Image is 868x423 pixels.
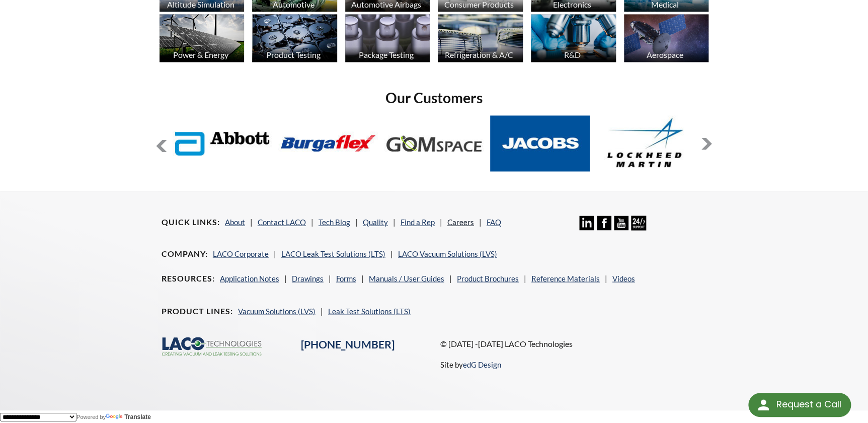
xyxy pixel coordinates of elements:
a: Find a Rep [401,217,435,226]
a: Vacuum Solutions (LVS) [238,306,315,315]
a: [PHONE_NUMBER] [301,337,394,350]
a: Drawings [292,273,324,283]
a: LACO Vacuum Solutions (LVS) [398,249,497,258]
a: edG Design [463,360,501,369]
img: GOM-Space.jpg [384,115,484,171]
p: Site by [440,358,501,370]
div: Refrigeration & A/C [436,50,522,59]
a: Manuals / User Guides [369,273,444,283]
img: industry_HVAC_670x376.jpg [438,14,523,62]
h4: Quick Links [162,217,220,227]
a: About [225,217,245,226]
h4: Company [162,248,208,259]
img: industry_ProductTesting_670x376.jpg [252,14,337,62]
img: industry_Package_670x376.jpg [345,14,430,62]
a: Package Testing [345,14,430,64]
div: Aerospace [622,50,708,59]
img: Lockheed-Martin.jpg [596,115,695,171]
a: Reference Materials [531,273,600,283]
a: Careers [447,217,474,226]
a: Forms [336,273,356,283]
a: 24/7 Support [631,223,646,232]
a: Product Testing [252,14,337,64]
img: Jacobs.jpg [490,115,590,171]
a: Tech Blog [319,217,350,226]
a: Translate [106,413,151,420]
img: industry_Power-2_670x376.jpg [160,14,245,62]
a: Product Brochures [457,273,519,283]
div: Request a Call [776,393,841,416]
h4: Resources [162,273,215,284]
a: Quality [363,217,388,226]
img: industry_R_D_670x376.jpg [531,14,616,62]
a: FAQ [487,217,501,226]
a: LACO Leak Test Solutions (LTS) [281,249,385,258]
a: Power & Energy [160,14,245,64]
a: Leak Test Solutions (LTS) [328,306,411,315]
img: Google Translate [106,413,124,420]
a: Videos [612,273,635,283]
div: R&D [529,50,615,59]
div: Request a Call [748,393,851,417]
div: Package Testing [344,50,429,59]
a: Aerospace [624,14,709,64]
a: Refrigeration & A/C [438,14,523,64]
h4: Product Lines [162,306,233,316]
a: R&D [531,14,616,64]
img: 24/7 Support Icon [631,216,646,230]
img: Burgaflex.jpg [278,115,378,171]
img: Artboard_1.jpg [624,14,709,62]
div: Product Testing [251,50,336,59]
a: Application Notes [220,273,279,283]
a: Contact LACO [258,217,306,226]
a: LACO Corporate [213,249,269,258]
p: © [DATE] -[DATE] LACO Technologies [440,337,707,350]
div: Power & Energy [158,50,244,59]
img: Abbott-Labs.jpg [173,115,272,171]
h2: Our Customers [155,89,713,107]
img: round button [755,397,771,413]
